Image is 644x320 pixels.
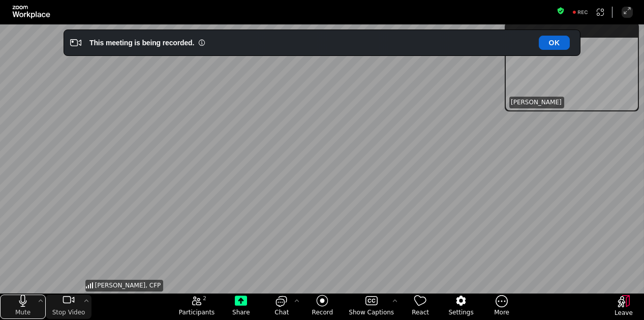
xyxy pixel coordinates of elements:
span: Participants [179,308,215,316]
span: Share [232,308,250,316]
button: More options for captions, menu button [390,295,400,308]
span: 2 [203,295,206,303]
span: Chat [274,308,289,316]
span: Show Captions [349,308,394,316]
span: Record [312,308,333,316]
span: [PERSON_NAME] [511,98,562,107]
button: Meeting information [557,7,565,18]
button: Leave [603,295,644,319]
button: Settings [441,295,481,319]
button: Chat Settings [292,295,302,308]
button: open the participants list pane,[2] particpants [173,295,221,319]
button: More video controls [81,295,91,308]
span: [PERSON_NAME], CFP [95,281,161,290]
button: React [400,295,441,319]
button: Show Captions [343,295,400,319]
span: Mute [15,308,30,316]
button: OK [539,36,570,50]
button: open the chat panel [261,295,302,319]
span: More [494,308,509,316]
button: Apps Accessing Content in This Meeting [595,7,606,18]
button: Share [221,295,261,319]
span: Leave [615,309,633,317]
button: Record [302,295,343,319]
button: More audio controls [36,295,46,308]
div: This meeting is being recorded. [89,38,194,48]
i: Information Small [198,39,205,46]
span: Stop Video [52,308,85,316]
div: Recording to cloud [568,7,593,18]
button: Enter Full Screen [622,7,633,18]
div: suspension-window [505,22,639,111]
span: React [412,308,429,316]
button: More meeting control [481,295,522,319]
span: Settings [449,308,474,316]
button: stop my video [46,295,91,319]
i: Video Recording [70,37,81,48]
